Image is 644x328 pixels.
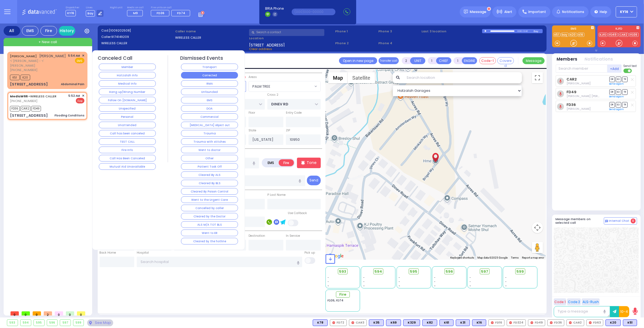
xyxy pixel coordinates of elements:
span: 0 [22,311,30,316]
span: - [328,284,329,288]
input: Search member [556,64,607,73]
span: Internal Chat [609,219,630,223]
a: K20 [569,33,577,37]
button: KY16 [616,6,637,17]
span: + New call [38,39,57,45]
button: TEST CALL [99,138,156,145]
button: Mutual Aid Unavailable [99,163,156,170]
span: MedicW66 - [10,94,30,98]
a: History [59,26,75,36]
a: K16 [578,33,584,37]
span: TR [622,77,628,82]
span: FD36 [10,106,20,111]
span: 599 [516,269,524,274]
img: red-radio-icon.svg [569,321,572,324]
label: Floor [249,111,255,115]
div: [STREET_ADDRESS] [10,113,48,118]
span: 0 [55,311,63,316]
label: Caller name [175,29,247,34]
span: 5:54 AM [68,54,80,58]
div: 597 [60,320,71,326]
label: Areas [249,75,257,79]
button: Hatzalah Info [99,72,156,79]
img: red-radio-icon.svg [550,321,553,324]
span: - [399,280,400,284]
button: Cleared By BLS [181,180,238,186]
button: [MEDICAL_DATA] object out [181,122,238,128]
input: Search a contact [249,29,324,36]
div: BLS [606,319,621,326]
div: K51 [623,319,637,326]
img: red-radio-icon.svg [509,321,512,324]
button: Internal Chat 0 [604,217,637,225]
span: - [328,275,329,280]
span: Isaac Friedman [567,81,591,85]
img: message.svg [464,10,468,14]
label: Caller: [101,35,173,39]
button: Corrected [181,72,238,79]
span: DR [609,77,615,82]
span: FD49 [31,106,41,111]
button: Transport [181,64,238,70]
button: Code-1 [479,57,496,64]
span: 0 [33,311,41,316]
label: State [249,128,256,133]
div: 593 [7,320,18,326]
span: KY16 [66,10,76,16]
button: RMA [181,80,238,87]
span: KY16 [620,9,629,14]
img: red-radio-icon.svg [491,321,494,324]
span: - [434,275,436,280]
span: - [363,280,365,284]
div: K78 [313,319,328,326]
img: red-radio-icon.svg [589,321,592,324]
span: 9174149209 [111,35,129,39]
div: BLS [369,319,384,326]
span: ✕ [82,93,84,98]
span: PALM TREE [249,81,313,91]
div: FD324 [507,319,526,326]
button: Send [307,176,321,185]
div: CAR3 [349,319,367,326]
div: K20 [606,319,621,326]
button: Other [181,155,238,162]
span: - [505,284,507,288]
div: K16 [472,319,486,326]
h4: Canceled Call [98,55,133,61]
span: Phone 3 [378,29,420,34]
button: Patient Took Off [181,163,238,170]
h5: Message members on selected call [556,217,604,225]
span: SO [616,89,621,95]
a: KJFD [599,33,608,37]
span: Phone 4 [378,41,420,46]
div: FD72 [330,319,347,326]
button: Show satellite imagery [348,72,375,83]
label: Last 3 location [421,29,482,34]
button: Unfounded [181,88,238,95]
div: K61 [439,319,454,326]
label: Fire [279,159,294,166]
button: Trauma [181,130,238,137]
span: - [363,275,365,280]
span: ר' [PERSON_NAME] - ר' [PERSON_NAME] [10,59,66,68]
label: Cross 2 [267,93,278,97]
button: Follow On [DOMAIN_NAME] [99,97,156,103]
button: Personal [99,113,156,120]
button: Code 1 [554,298,566,305]
button: ALS M/A TOT BLS [181,221,238,228]
div: FD36, FD74 [328,298,358,303]
label: WIRELESS CALLER [101,41,173,46]
span: ✕ [82,53,84,58]
label: EMS [552,27,595,31]
span: 0 [66,311,74,316]
div: 0:00 [517,28,522,34]
label: Use Callback [288,211,307,215]
span: [PHONE_NUMBER] [10,99,37,103]
span: 5:52 AM [69,94,80,98]
button: Medical Info [99,80,156,87]
button: ALS-Rush [582,298,600,305]
div: EMS [22,26,38,36]
button: Unattended [99,122,156,128]
div: CAR2 [567,319,584,326]
span: PALM TREE [249,81,320,92]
